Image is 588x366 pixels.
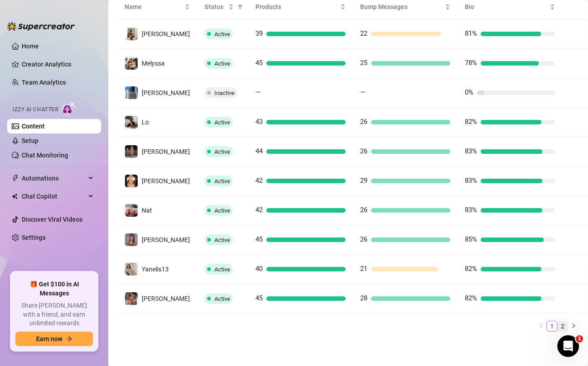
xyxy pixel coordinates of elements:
[568,321,579,332] li: Next Page
[255,206,263,214] span: 42
[536,321,546,332] button: left
[538,323,544,328] span: left
[214,207,230,214] span: Active
[214,31,230,38] span: Active
[465,88,473,96] span: 0%
[255,29,263,38] span: 39
[255,2,338,12] span: Products
[125,86,138,99] img: Veronica
[360,176,367,185] span: 29
[536,321,546,332] li: Previous Page
[360,88,366,96] span: —
[214,178,230,185] span: Active
[22,123,45,130] a: Content
[15,301,93,328] span: Share [PERSON_NAME] with a friend, and earn unlimited rewards
[557,335,579,357] iframe: Intercom live chat
[360,59,367,67] span: 25
[546,321,557,332] li: 1
[576,335,583,342] span: 1
[62,102,76,115] img: AI Chatter
[237,4,243,10] span: filter
[214,119,230,126] span: Active
[360,147,367,155] span: 26
[214,237,230,243] span: Active
[465,147,477,155] span: 83%
[465,2,548,12] span: Bio
[557,321,568,332] li: 2
[360,118,367,126] span: 26
[142,119,149,126] span: Lo
[558,321,568,331] a: 2
[12,193,18,200] img: Chat Copilot
[125,292,138,305] img: JoJo
[465,29,477,38] span: 81%
[12,175,19,182] span: thunderbolt
[125,116,138,128] img: Lo
[255,88,261,96] span: —
[125,145,138,158] img: Claudia
[465,235,477,243] span: 85%
[13,105,58,114] span: Izzy AI Chatter
[255,147,263,155] span: 44
[22,234,46,241] a: Settings
[22,79,66,86] a: Team Analytics
[22,57,94,71] a: Creator Analytics
[214,295,230,302] span: Active
[214,148,230,155] span: Active
[255,294,263,302] span: 45
[142,207,152,214] span: Nat
[36,335,62,342] span: Earn now
[22,189,86,204] span: Chat Copilot
[142,236,190,243] span: [PERSON_NAME]
[465,265,477,273] span: 82%
[125,2,183,12] span: Name
[547,321,557,331] a: 1
[465,206,477,214] span: 83%
[360,265,367,273] span: 21
[142,177,190,185] span: [PERSON_NAME]
[360,29,367,38] span: 22
[125,233,138,246] img: Maday
[125,175,138,187] img: Natalie
[214,90,235,96] span: Inactive
[360,235,367,243] span: 26
[125,263,138,276] img: Yanelis13
[255,235,263,243] span: 45
[571,323,576,328] span: right
[255,118,263,126] span: 43
[465,59,477,67] span: 78%
[125,57,138,70] img: Melyssa
[22,171,86,185] span: Automations
[142,30,190,38] span: [PERSON_NAME]
[15,332,93,346] button: Earn nowarrow-right
[204,2,227,12] span: Status
[66,336,72,342] span: arrow-right
[142,89,190,96] span: [PERSON_NAME]
[360,2,443,12] span: Bump Messages
[214,60,230,67] span: Active
[255,59,263,67] span: 45
[22,152,68,159] a: Chat Monitoring
[22,43,39,50] a: Home
[142,60,165,67] span: Melyssa
[465,294,477,302] span: 82%
[142,148,190,155] span: [PERSON_NAME]
[568,321,579,332] button: right
[255,176,263,185] span: 42
[7,22,75,31] img: logo-BBDzfeDw.svg
[142,266,169,273] span: Yanelis13
[125,204,138,217] img: Nat
[360,294,367,302] span: 28
[22,216,83,223] a: Discover Viral Videos
[22,137,38,144] a: Setup
[255,265,263,273] span: 40
[360,206,367,214] span: 26
[125,28,138,40] img: Jasmin
[142,295,190,302] span: [PERSON_NAME]
[15,280,93,298] span: 🎁 Get $100 in AI Messages
[465,176,477,185] span: 83%
[214,266,230,273] span: Active
[465,118,477,126] span: 82%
